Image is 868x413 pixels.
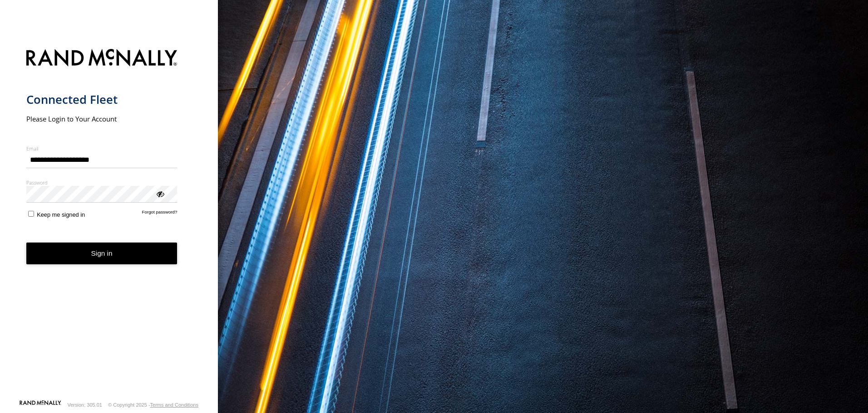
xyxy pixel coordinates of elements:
[37,211,85,218] span: Keep me signed in
[155,189,164,198] div: ViewPassword
[26,145,178,152] label: Email
[20,400,61,409] a: Visit our Website
[28,211,34,217] input: Keep me signed in
[26,44,192,399] form: main
[26,114,178,123] h2: Please Login to Your Account
[26,47,178,70] img: Rand McNally
[108,402,198,408] div: © Copyright 2025 -
[68,402,102,408] div: Version: 305.01
[26,92,178,107] h1: Connected Fleet
[142,209,178,218] a: Forgot password?
[150,402,198,408] a: Terms and Conditions
[26,179,178,186] label: Password
[26,243,178,265] button: Sign in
